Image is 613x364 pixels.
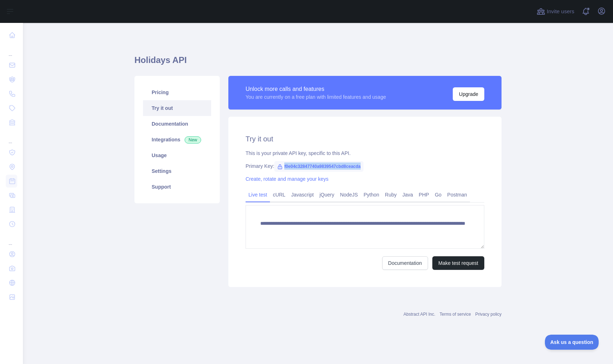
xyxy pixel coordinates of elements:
[400,189,416,200] a: Java
[439,312,471,317] a: Terms of service
[143,100,211,116] a: Try it out
[6,43,17,57] div: ...
[246,134,484,144] h2: Try it out
[246,85,386,93] div: Unlock more calls and features
[143,147,211,163] a: Usage
[134,54,502,72] h1: Holidays API
[432,189,445,200] a: Go
[246,162,484,170] div: Primary Key:
[445,189,470,200] a: Postman
[404,312,436,317] a: Abstract API Inc.
[246,189,270,200] a: Live test
[382,256,428,270] a: Documentation
[453,87,484,101] button: Upgrade
[246,176,328,182] a: Create, rotate and manage your keys
[143,179,211,195] a: Support
[337,189,361,200] a: NodeJS
[246,93,386,101] div: You are currently on a free plan with limited features and usage
[143,116,211,132] a: Documentation
[535,6,576,17] button: Invite users
[6,130,17,145] div: ...
[416,189,432,200] a: PHP
[317,189,337,200] a: jQuery
[246,150,484,157] div: This is your private API key, specific to this API.
[288,189,317,200] a: Javascript
[361,189,382,200] a: Python
[270,189,288,200] a: cURL
[143,163,211,179] a: Settings
[432,256,484,270] button: Make test request
[475,312,502,317] a: Privacy policy
[547,8,574,16] span: Invite users
[545,335,599,350] iframe: Toggle Customer Support
[382,189,400,200] a: Ruby
[185,136,201,144] span: New
[274,161,363,172] span: f0e04c32847740a9839547cbd8ceacda
[143,132,211,147] a: Integrations New
[6,232,17,246] div: ...
[143,84,211,100] a: Pricing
